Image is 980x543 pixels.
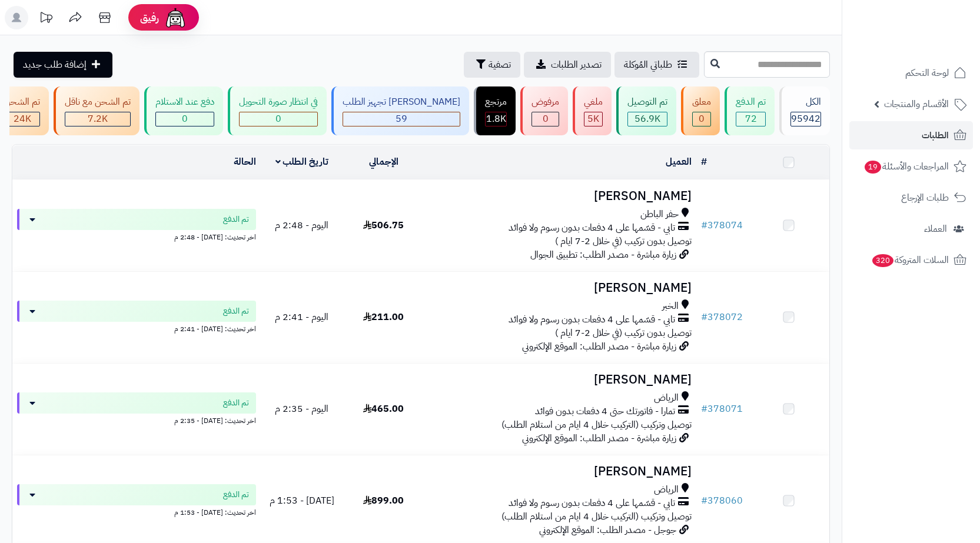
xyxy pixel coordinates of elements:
[666,155,692,169] a: العميل
[225,86,329,135] a: في انتظار صورة التحويل 0
[234,155,256,169] a: الحالة
[587,112,599,126] span: 5K
[23,58,87,72] span: إضافة طلب جديد
[901,189,949,206] span: طلبات الإرجاع
[429,373,692,387] h3: [PERSON_NAME]
[905,65,949,81] span: لوحة التحكم
[701,310,707,324] span: #
[363,218,404,232] span: 506.75
[849,59,973,87] a: لوحة التحكم
[555,234,692,248] span: توصيل بدون تركيب (في خلال 2-7 ايام )
[275,310,328,324] span: اليوم - 2:41 م
[922,127,949,144] span: الطلبات
[701,310,743,324] a: #378072
[654,391,679,405] span: الرياض
[654,483,679,497] span: الرياض
[509,313,675,327] span: تابي - قسّمها على 4 دفعات بدون رسوم ولا فوائد
[662,299,679,313] span: الخبر
[790,95,821,109] div: الكل
[701,155,707,169] a: #
[489,58,511,72] span: تصفية
[532,112,559,126] div: 0
[363,310,404,324] span: 211.00
[17,322,256,334] div: اخر تحديث: [DATE] - 2:41 م
[471,86,518,135] a: مرتجع 1.8K
[539,523,676,537] span: جوجل - مصدر الطلب: الموقع الإلكتروني
[343,95,460,109] div: [PERSON_NAME] تجهيز الطلب
[871,252,949,268] span: السلات المتروكة
[522,431,676,445] span: زيارة مباشرة - مصدر الطلب: الموقع الإلكتروني
[275,218,328,232] span: اليوم - 2:48 م
[17,414,256,426] div: اخر تحديث: [DATE] - 2:35 م
[155,95,214,109] div: دفع عند الاستلام
[65,112,130,126] div: 7222
[849,152,973,181] a: المراجعات والأسئلة19
[627,95,667,109] div: تم التوصيل
[849,215,973,243] a: العملاء
[679,86,722,135] a: معلق 0
[628,112,667,126] div: 56884
[849,121,973,149] a: الطلبات
[849,246,973,274] a: السلات المتروكة320
[551,58,602,72] span: تصدير الطلبات
[530,248,676,262] span: زيارة مباشرة - مصدر الطلب: تطبيق الجوال
[5,112,39,126] div: 24037
[501,418,692,432] span: توصيل وتركيب (التركيب خلال 4 ايام من استلام الطلب)
[88,112,108,126] span: 7.2K
[865,161,882,174] span: 19
[270,494,334,508] span: [DATE] - 1:53 م
[4,95,40,109] div: تم الشحن
[140,11,159,25] span: رفيق
[486,112,506,126] div: 1830
[240,112,317,126] div: 0
[486,112,506,126] span: 1.8K
[692,95,711,109] div: معلق
[863,158,949,175] span: المراجعات والأسئلة
[640,208,679,221] span: حفر الباطن
[701,218,707,232] span: #
[614,52,699,78] a: طلباتي المُوكلة
[509,497,675,510] span: تابي - قسّمها على 4 دفعات بدون رسوم ولا فوائد
[884,96,949,112] span: الأقسام والمنتجات
[701,402,743,416] a: #378071
[275,402,328,416] span: اليوم - 2:35 م
[924,221,947,237] span: العملاء
[275,155,329,169] a: تاريخ الطلب
[509,221,675,235] span: تابي - قسّمها على 4 دفعات بدون رسوم ولا فوائد
[634,112,660,126] span: 56.9K
[524,52,611,78] a: تصدير الطلبات
[429,281,692,295] h3: [PERSON_NAME]
[614,86,679,135] a: تم التوصيل 56.9K
[17,230,256,242] div: اخر تحديث: [DATE] - 2:48 م
[849,184,973,212] a: طلبات الإرجاع
[699,112,705,126] span: 0
[745,112,757,126] span: 72
[701,218,743,232] a: #378074
[223,214,249,225] span: تم الدفع
[531,95,559,109] div: مرفوض
[223,397,249,409] span: تم الدفع
[14,112,31,126] span: 24K
[543,112,549,126] span: 0
[17,505,256,518] div: اخر تحديث: [DATE] - 1:53 م
[791,112,820,126] span: 95942
[31,6,61,32] a: تحديثات المنصة
[701,402,707,416] span: #
[429,189,692,203] h3: [PERSON_NAME]
[722,86,777,135] a: تم الدفع 72
[156,112,214,126] div: 0
[464,52,520,78] button: تصفية
[343,112,460,126] div: 59
[51,86,142,135] a: تم الشحن مع ناقل 7.2K
[522,339,676,354] span: زيارة مباشرة - مصدر الطلب: الموقع الإلكتروني
[396,112,407,126] span: 59
[485,95,507,109] div: مرتجع
[872,254,893,268] span: 320
[182,112,188,126] span: 0
[570,86,614,135] a: ملغي 5K
[363,494,404,508] span: 899.00
[701,494,743,508] a: #378060
[777,86,832,135] a: الكل95942
[239,95,318,109] div: في انتظار صورة التحويل
[329,86,471,135] a: [PERSON_NAME] تجهيز الطلب 59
